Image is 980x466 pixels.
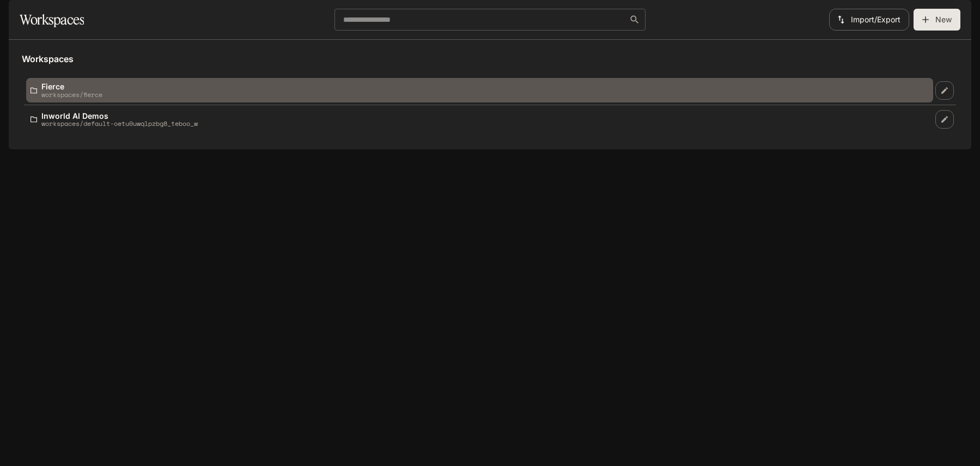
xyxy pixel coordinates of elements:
button: Create workspace [914,9,960,31]
h5: Workspaces [22,53,958,65]
p: Inworld AI Demos [41,112,198,120]
a: Fierceworkspaces/fierce [26,78,933,102]
button: Import/Export [829,9,909,31]
a: Edit workspace [935,81,954,100]
a: Inworld AI Demosworkspaces/default-oetu0uwqlpzbg8_teboo_w [26,107,933,132]
h1: Workspaces [20,9,84,31]
p: workspaces/fierce [41,91,102,98]
p: Fierce [41,82,102,90]
a: Edit workspace [935,110,954,129]
p: workspaces/default-oetu0uwqlpzbg8_teboo_w [41,120,198,127]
